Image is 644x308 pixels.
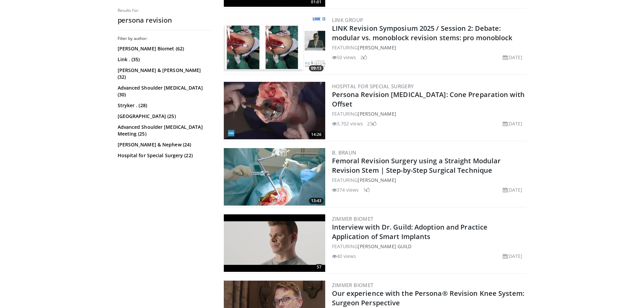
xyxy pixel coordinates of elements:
span: 14:26 [309,132,324,138]
img: bdfee83e-04ce-41fb-a5ea-8a91fb7a02ca.300x170_q85_crop-smart_upscale.jpg [224,82,325,139]
li: [DATE] [503,186,523,193]
img: c951bdf5-abfe-4c00-a045-73b5070dd0f6.300x170_q85_crop-smart_upscale.jpg [224,214,325,272]
a: [PERSON_NAME] Biomet (62) [118,45,211,52]
a: [PERSON_NAME] [358,111,396,117]
a: Hospital for Special Surgery [332,83,414,90]
a: Our experience with the Persona® Revision Knee System: Surgeon Perspective [332,289,524,307]
h2: persona revision [118,16,212,25]
a: Zimmer Biomet [332,215,374,222]
span: 57 [315,264,324,270]
a: Persona Revision [MEDICAL_DATA]: Cone Preparation with Offset [332,90,525,109]
a: 57 [224,214,325,272]
a: Hospital for Special Surgery (22) [118,152,211,159]
a: Link . (35) [118,56,211,63]
a: [PERSON_NAME] [358,177,396,183]
li: [DATE] [503,120,523,127]
img: 10653a6e-1e86-4bba-b65f-d24b34c64d3e.300x170_q85_crop-smart_upscale.jpg [224,16,325,73]
a: 09:13 [224,16,325,73]
a: [PERSON_NAME] Guild [358,243,411,250]
p: Results for: [118,8,212,13]
a: 14:26 [224,82,325,139]
li: 3,702 views [332,120,363,127]
a: Advanced Shoulder [MEDICAL_DATA] Meeting (25) [118,124,211,137]
a: B. Braun [332,149,357,156]
h3: Filter by author: [118,36,212,41]
a: [PERSON_NAME] [358,44,396,51]
li: [DATE] [503,253,523,260]
li: 40 views [332,253,356,260]
li: 1 [363,186,370,193]
div: FEATURING [332,243,525,250]
a: LINK Revision Symposium 2025 / Session 2: Debate: modular vs. monoblock revision stems: pro monob... [332,24,512,42]
div: FEATURING [332,110,525,117]
a: Stryker . (28) [118,102,211,109]
a: Advanced Shoulder [MEDICAL_DATA] (30) [118,85,211,98]
a: [GEOGRAPHIC_DATA] (25) [118,113,211,120]
img: 4275ad52-8fa6-4779-9598-00e5d5b95857.300x170_q85_crop-smart_upscale.jpg [224,148,325,206]
li: 50 views [332,54,356,61]
a: 13:43 [224,148,325,206]
a: LINK Group [332,17,363,23]
li: [DATE] [503,54,523,61]
a: Zimmer Biomet [332,282,374,288]
span: 13:43 [309,198,324,204]
a: Interview with Dr. Guild: Adoption and Practice Application of Smart Implants [332,222,488,241]
li: 2 [360,54,367,61]
li: 374 views [332,186,359,193]
a: [PERSON_NAME] & Nephew (24) [118,141,211,148]
div: FEATURING [332,44,525,51]
div: FEATURING [332,176,525,184]
li: 23 [367,120,377,127]
a: Femoral Revision Surgery using a Straight Modular Revision Stem | Step-by-Step Surgical Technique [332,156,501,175]
a: [PERSON_NAME] & [PERSON_NAME] (32) [118,67,211,80]
span: 09:13 [309,65,324,71]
